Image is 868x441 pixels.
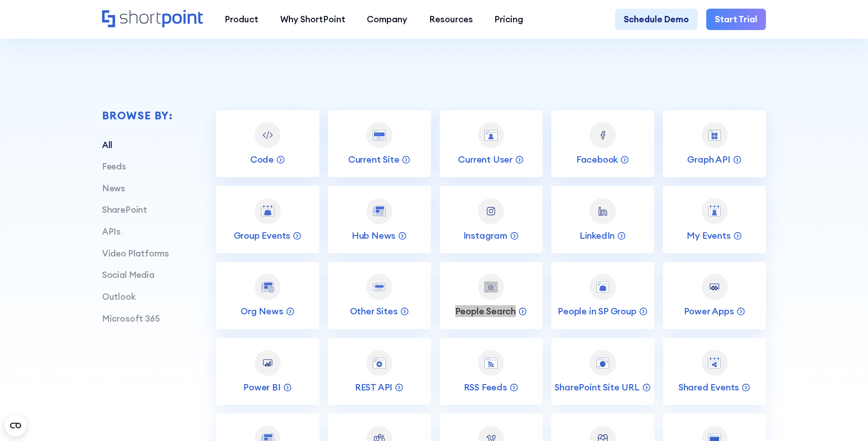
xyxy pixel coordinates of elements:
a: My EventsMy Events [663,186,766,253]
img: Other Sites [373,283,386,291]
p: Code [250,154,274,165]
a: Microsoft 365 [102,313,160,324]
a: Power BIPower BI [216,338,319,405]
img: Power BI [261,356,274,369]
img: RSS Feeds [484,358,498,369]
p: REST API [355,381,392,393]
img: Hub News [373,205,386,216]
button: Open CMP widget [5,415,26,436]
img: Current User [484,130,498,141]
img: REST API [373,358,386,369]
img: SharePoint Site URL [596,358,610,369]
div: Browse by: [102,110,173,121]
iframe: Chat Widget [704,335,868,441]
img: People in SP Group [596,282,610,292]
p: Graph API [687,154,730,165]
a: People SearchPeople Search [440,262,543,329]
p: People Search [455,305,516,317]
img: Instagram [484,205,498,218]
p: Org News [241,305,283,317]
img: People Search [484,282,498,292]
p: Group Events [234,230,291,241]
a: Shared EventsShared Events [663,338,766,405]
a: Start Trial [706,9,766,31]
img: Org News [261,282,274,292]
p: Instagram [463,230,508,241]
a: Schedule Demo [615,9,698,31]
div: Resources [429,13,473,26]
img: My Events [708,205,721,216]
p: Current User [458,154,513,165]
a: Pricing [484,9,534,31]
a: All [102,139,113,150]
div: Pricing [494,13,523,26]
a: FacebookFacebook [551,110,654,178]
a: Feeds [102,161,126,172]
img: Current Site [373,130,386,141]
a: Graph APIGraph API [663,110,766,178]
a: Hub NewsHub News [328,186,431,253]
a: InstagramInstagram [440,186,543,253]
a: People in SP GroupPeople in SP Group [551,262,654,329]
a: Outlook [102,291,136,302]
img: Power Apps [708,281,721,294]
a: REST APIREST API [328,338,431,405]
a: News [102,183,125,194]
a: Home [102,10,203,29]
a: APIs [102,226,121,237]
p: RSS Feeds [464,381,507,393]
a: Resources [418,9,484,31]
a: Product [214,9,269,31]
a: RSS FeedsRSS Feeds [440,338,543,405]
img: LinkedIn [596,205,610,218]
a: Company [356,9,418,31]
a: Group EventsGroup Events [216,186,319,253]
img: Code [261,128,274,142]
a: Org NewsOrg News [216,262,319,329]
div: Product [225,13,258,26]
a: Power AppsPower Apps [663,262,766,329]
a: LinkedInLinkedIn [551,186,654,253]
a: Other SitesOther Sites [328,262,431,329]
a: Social Media [102,269,154,280]
p: Shared Events [678,381,739,393]
a: Current SiteCurrent Site [328,110,431,178]
p: Current Site [348,154,400,165]
img: Facebook [596,128,610,142]
p: SharePoint Site URL [555,381,639,393]
a: Video Platforms [102,248,169,259]
p: Power Apps [684,305,734,317]
img: Group Events [261,205,274,216]
p: Power BI [243,381,280,393]
div: Why ShortPoint [280,13,345,26]
p: Hub News [352,230,395,241]
a: Current UserCurrent User [440,110,543,178]
p: Facebook [576,154,618,165]
img: Graph API [708,130,721,141]
div: Company [367,13,407,26]
p: People in SP Group [558,305,636,317]
a: Why ShortPoint [269,9,356,31]
p: LinkedIn [580,230,615,241]
a: CodeCode [216,110,319,178]
p: My Events [687,230,730,241]
a: SharePoint [102,204,147,215]
a: SharePoint Site URLSharePoint Site URL [551,338,654,405]
p: Other Sites [350,305,398,317]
